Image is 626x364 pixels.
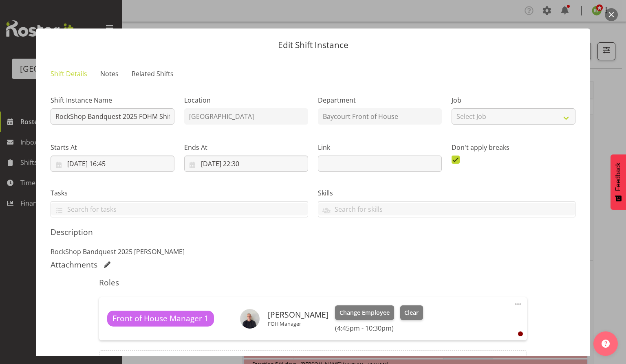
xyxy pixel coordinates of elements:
[51,108,174,125] input: Shift Instance Name
[318,188,575,198] label: Skills
[268,320,328,327] p: FOH Manager
[51,95,174,105] label: Shift Instance Name
[99,278,527,287] h5: Roles
[335,305,394,320] button: Change Employee
[615,162,622,191] span: Feedback
[602,340,610,348] img: help-xxl-2.png
[518,331,523,336] div: User is clocked out
[335,324,423,332] h6: (4:45pm - 10:30pm)
[51,203,308,215] input: Search for tasks
[112,313,209,325] span: Front of House Manager 1
[240,309,260,329] img: aaron-smarte17f1d9530554f4cf5705981c6d53785.png
[51,188,308,198] label: Tasks
[318,95,442,105] label: Department
[184,143,308,152] label: Ends At
[132,69,174,79] span: Related Shifts
[51,156,174,172] input: Click to select...
[318,143,442,152] label: Link
[452,143,575,152] label: Don't apply breaks
[452,95,575,105] label: Job
[184,156,308,172] input: Click to select...
[51,143,174,152] label: Starts At
[400,305,423,320] button: Clear
[51,69,87,79] span: Shift Details
[100,69,119,79] span: Notes
[184,95,308,105] label: Location
[268,310,328,319] h6: [PERSON_NAME]
[51,227,575,237] h5: Description
[51,247,575,257] p: RockShop Bandquest 2025 [PERSON_NAME]
[51,260,97,270] h5: Attachments
[44,41,582,49] p: Edit Shift Instance
[404,308,419,317] span: Clear
[339,308,390,317] span: Change Employee
[611,154,626,210] button: Feedback - Show survey
[318,203,575,215] input: Search for skills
